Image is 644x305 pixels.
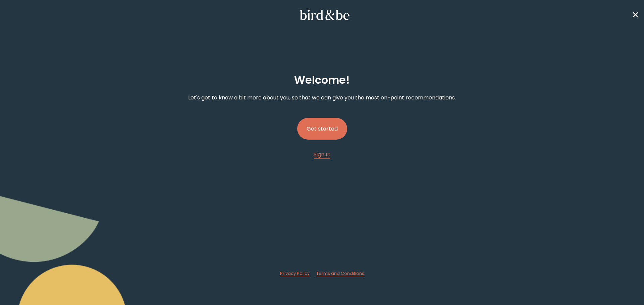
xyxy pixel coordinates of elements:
[632,9,639,20] span: ✕
[297,107,347,150] a: Get started
[632,9,639,21] a: ✕
[280,271,310,277] a: Privacy Policy
[280,271,310,276] span: Privacy Policy
[314,151,330,158] span: Sign In
[316,271,364,277] a: Terms and Conditions
[316,271,364,276] span: Terms and Conditions
[297,118,347,140] button: Get started
[294,72,350,88] h2: Welcome !
[314,150,330,159] a: Sign In
[610,274,637,298] iframe: Gorgias live chat messenger
[188,93,456,102] p: Let's get to know a bit more about you, so that we can give you the most on-point recommendations.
